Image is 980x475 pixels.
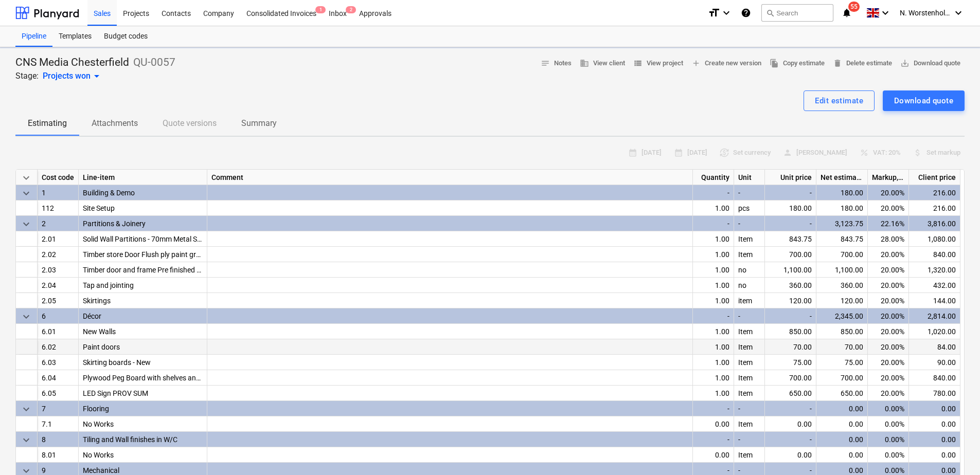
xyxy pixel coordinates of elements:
[816,293,868,308] div: 120.00
[765,447,816,463] div: 0.00
[909,170,960,185] div: Client price
[693,401,734,416] div: -
[693,278,734,293] div: 1.00
[816,247,868,262] div: 700.00
[765,56,829,71] button: Copy estimate
[83,343,120,351] span: Paint doors
[693,231,734,247] div: 1.00
[868,416,909,432] div: 0.00%
[929,426,980,475] iframe: Chat Widget
[693,262,734,278] div: 1.00
[868,432,909,447] div: 0.00%
[816,278,868,293] div: 360.00
[816,355,868,370] div: 75.00
[909,247,960,262] div: 840.00
[346,6,356,13] span: 2
[816,339,868,355] div: 70.00
[83,281,134,289] span: Tap and jointing
[833,58,892,69] span: Delete estimate
[909,432,960,447] div: 0.00
[816,185,868,200] div: 180.00
[868,185,909,200] div: 20.00%
[38,200,79,216] div: 112
[816,386,868,401] div: 650.00
[83,374,247,382] span: Plywood Peg Board with shelves and pegs 1 m x 2.2
[734,293,765,308] div: item
[580,59,589,68] span: business
[734,447,765,463] div: Item
[765,324,816,339] div: 850.00
[98,26,154,47] div: Budget codes
[816,200,868,216] div: 180.00
[909,355,960,370] div: 90.00
[691,59,701,68] span: add
[20,187,32,199] span: Collapse category
[693,308,734,324] div: -
[765,216,816,231] div: -
[38,432,79,447] div: 8
[868,231,909,247] div: 28.00%
[765,231,816,247] div: 843.75
[909,200,960,216] div: 216.00
[833,59,842,68] span: delete
[38,416,79,432] div: 7.1
[693,416,734,432] div: 0.00
[734,432,765,447] div: -
[537,56,576,71] button: Notes
[765,432,816,447] div: -
[20,172,32,184] span: Collapse all categories
[734,386,765,401] div: Item
[38,278,79,293] div: 2.04
[541,59,550,68] span: notes
[38,308,79,324] div: 6
[816,170,868,185] div: Net estimated cost
[207,170,693,185] div: Comment
[83,327,116,336] span: New Walls
[868,401,909,416] div: 0.00%
[765,200,816,216] div: 180.00
[20,434,32,446] span: Collapse category
[815,94,863,107] div: Edit estimate
[770,59,779,68] span: file_copy
[83,312,101,320] span: Décor
[83,220,146,228] span: Partitions & Joinery
[909,401,960,416] div: 0.00
[765,370,816,386] div: 700.00
[868,278,909,293] div: 20.00%
[83,189,135,197] span: Building & Demo
[693,447,734,463] div: 0.00
[38,355,79,370] div: 6.03
[43,70,103,82] div: Projects won
[734,247,765,262] div: Item
[693,247,734,262] div: 1.00
[868,355,909,370] div: 20.00%
[541,58,572,69] span: Notes
[633,58,683,69] span: View project
[816,262,868,278] div: 1,100.00
[83,435,177,444] span: Tiling and Wall finishes in W/C
[848,2,860,12] span: 55
[900,9,951,17] span: N. Worstenholme
[766,9,774,17] span: search
[765,308,816,324] div: -
[38,386,79,401] div: 6.05
[83,204,115,212] span: Site Setup
[38,247,79,262] div: 2.02
[842,7,852,19] i: notifications
[92,117,138,130] p: Attachments
[868,386,909,401] div: 20.00%
[708,7,720,19] i: format_size
[816,370,868,386] div: 700.00
[909,262,960,278] div: 1,320.00
[83,420,114,428] span: No Works
[868,262,909,278] div: 20.00%
[720,7,733,19] i: keyboard_arrow_down
[909,293,960,308] div: 144.00
[770,58,825,69] span: Copy estimate
[909,386,960,401] div: 780.00
[28,117,67,130] p: Estimating
[15,26,52,47] a: Pipeline
[896,56,965,71] button: Download quote
[816,324,868,339] div: 850.00
[804,90,875,111] button: Edit estimate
